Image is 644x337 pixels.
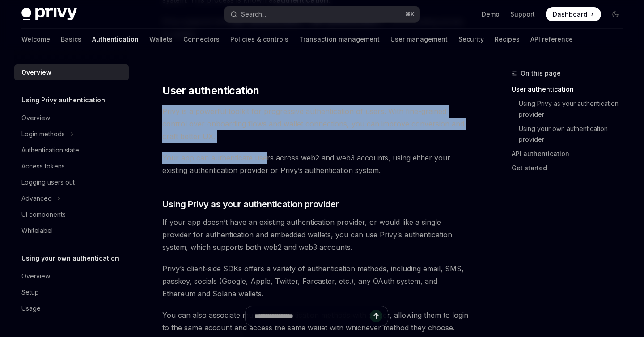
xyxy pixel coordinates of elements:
a: Using Privy as your authentication provider [519,97,630,122]
div: Search... [241,9,266,20]
a: Transaction management [299,29,380,50]
span: Your app can authenticate users across web2 and web3 accounts, using either your existing authent... [162,152,470,177]
a: UI components [14,206,129,223]
a: Support [510,10,535,19]
a: API reference [530,29,573,50]
a: Wallets [149,29,173,50]
button: Send message [370,310,382,322]
img: dark logo [21,8,77,21]
a: API authentication [512,147,630,161]
a: Welcome [21,29,50,50]
a: Using your own authentication provider [519,122,630,147]
a: Setup [14,284,129,300]
div: Access tokens [21,161,65,172]
a: Logging users out [14,174,129,190]
a: Recipes [495,29,520,50]
button: Search...⌘K [224,6,419,22]
a: Dashboard [546,7,601,21]
span: On this page [521,68,561,79]
div: Authentication state [21,145,79,156]
span: Dashboard [553,10,587,19]
a: User authentication [512,82,630,97]
a: Whitelabel [14,223,129,239]
div: Overview [21,67,51,78]
a: Basics [61,29,81,50]
h5: Using Privy authentication [21,95,105,105]
div: Overview [21,113,50,123]
div: Setup [21,287,39,298]
a: Overview [14,64,129,80]
a: Access tokens [14,158,129,174]
div: Login methods [21,129,65,139]
h5: Using your own authentication [21,253,119,264]
a: Get started [512,161,630,175]
a: Usage [14,300,129,316]
div: Whitelabel [21,225,53,236]
a: Connectors [183,29,220,50]
span: ⌘ K [405,11,415,18]
a: Authentication state [14,142,129,158]
a: User management [390,29,448,50]
a: Authentication [92,29,139,50]
div: Advanced [21,193,52,204]
div: Logging users out [21,177,75,188]
span: If your app doesn’t have an existing authentication provider, or would like a single provider for... [162,216,470,253]
a: Policies & controls [230,29,288,50]
div: Usage [21,303,41,314]
div: UI components [21,209,66,220]
a: Overview [14,268,129,284]
a: Demo [482,10,500,19]
span: Privy’s client-side SDKs offers a variety of authentication methods, including email, SMS, passke... [162,262,470,300]
button: Toggle dark mode [608,7,623,21]
span: Privy is a powerful toolkit for progressive authentication of users. With fine-grained control ov... [162,105,470,143]
a: Security [458,29,484,50]
a: Overview [14,110,129,126]
span: User authentication [162,84,259,98]
div: Overview [21,271,50,282]
span: Using Privy as your authentication provider [162,198,339,211]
